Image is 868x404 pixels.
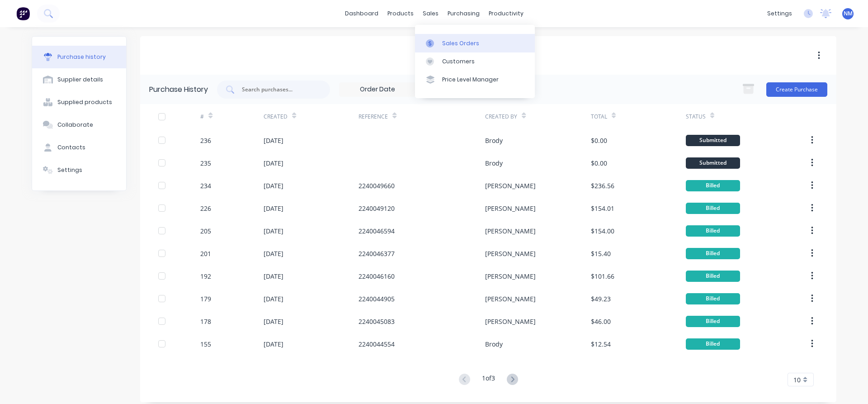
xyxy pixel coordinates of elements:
[359,181,395,190] div: 2240049660
[686,113,706,121] div: Status
[359,113,388,121] div: Reference
[32,159,126,181] button: Settings
[264,181,283,190] div: [DATE]
[57,98,112,106] div: Supplied products
[359,204,395,213] div: 2240049120
[443,7,484,20] div: purchasing
[844,10,853,18] span: NM
[484,7,528,20] div: productivity
[359,271,395,281] div: 2240046160
[485,317,536,326] div: [PERSON_NAME]
[200,204,211,213] div: 226
[241,85,316,94] input: Search purchases...
[686,271,740,282] div: Billed
[485,181,536,190] div: [PERSON_NAME]
[264,339,283,349] div: [DATE]
[485,136,503,145] div: Brody
[686,203,740,214] div: Billed
[264,113,288,121] div: Created
[264,226,283,236] div: [DATE]
[686,338,740,350] div: Billed
[149,84,208,95] div: Purchase History
[57,166,82,174] div: Settings
[57,143,85,152] div: Contacts
[264,249,283,258] div: [DATE]
[766,82,827,97] button: Create Purchase
[482,373,495,386] div: 1 of 3
[57,76,103,84] div: Supplier details
[591,181,614,190] div: $236.56
[591,158,607,168] div: $0.00
[57,121,93,129] div: Collaborate
[793,375,801,385] span: 10
[686,157,740,169] div: Submitted
[485,249,536,258] div: [PERSON_NAME]
[485,204,536,213] div: [PERSON_NAME]
[32,91,126,114] button: Supplied products
[359,294,395,304] div: 2240044905
[16,7,30,20] img: Factory
[686,293,740,304] div: Billed
[200,339,211,349] div: 155
[442,76,499,84] div: Price Level Manager
[359,317,395,326] div: 2240045083
[264,136,283,145] div: [DATE]
[200,113,204,121] div: #
[32,46,126,68] button: Purchase history
[200,136,211,145] div: 236
[686,225,740,237] div: Billed
[264,317,283,326] div: [DATE]
[340,83,415,96] input: Order Date
[763,7,797,20] div: settings
[415,52,535,71] a: Customers
[383,7,418,20] div: products
[485,271,536,281] div: [PERSON_NAME]
[264,204,283,213] div: [DATE]
[359,249,395,258] div: 2240046377
[591,136,607,145] div: $0.00
[591,271,614,281] div: $101.66
[591,204,614,213] div: $154.01
[200,181,211,190] div: 234
[485,158,503,168] div: Brody
[32,68,126,91] button: Supplier details
[686,180,740,191] div: Billed
[591,339,611,349] div: $12.54
[200,317,211,326] div: 178
[418,7,443,20] div: sales
[686,316,740,327] div: Billed
[442,39,479,48] div: Sales Orders
[415,34,535,52] a: Sales Orders
[591,294,611,304] div: $49.23
[264,294,283,304] div: [DATE]
[591,317,611,326] div: $46.00
[442,57,475,66] div: Customers
[32,136,126,159] button: Contacts
[200,249,211,258] div: 201
[264,158,283,168] div: [DATE]
[485,339,503,349] div: Brody
[359,226,395,236] div: 2240046594
[485,294,536,304] div: [PERSON_NAME]
[485,113,517,121] div: Created By
[359,339,395,349] div: 2240044554
[415,71,535,89] a: Price Level Manager
[591,249,611,258] div: $15.40
[686,248,740,259] div: Billed
[340,7,383,20] a: dashboard
[485,226,536,236] div: [PERSON_NAME]
[686,135,740,146] div: Submitted
[200,294,211,304] div: 179
[264,271,283,281] div: [DATE]
[32,114,126,136] button: Collaborate
[200,271,211,281] div: 192
[57,53,106,61] div: Purchase history
[200,226,211,236] div: 205
[591,226,614,236] div: $154.00
[591,113,607,121] div: Total
[200,158,211,168] div: 235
